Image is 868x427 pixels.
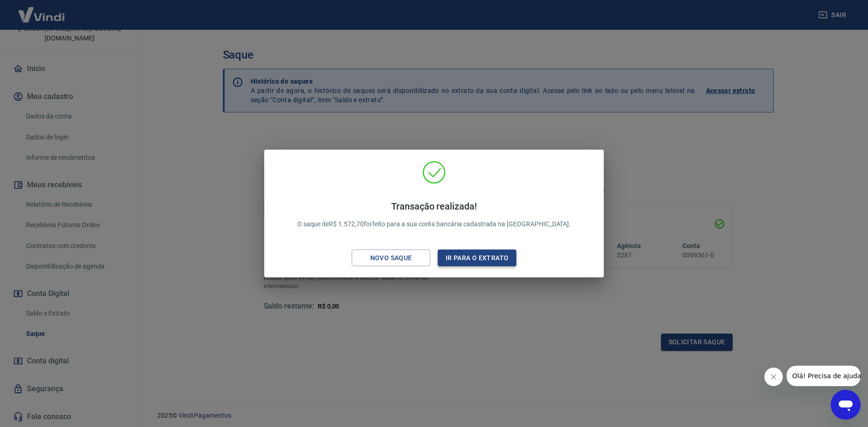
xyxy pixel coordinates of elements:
[297,201,571,229] p: O saque de R$ 1.572,70 foi feito para a sua conta bancária cadastrada na [GEOGRAPHIC_DATA].
[831,390,861,420] iframe: Botão para abrir a janela de mensagens
[352,250,430,267] button: Novo saque
[359,252,423,264] div: Novo saque
[438,250,516,267] button: Ir para o extrato
[6,7,78,14] span: Olá! Precisa de ajuda?
[297,201,571,212] h4: Transação realizada!
[787,366,861,386] iframe: Mensagem da empresa
[764,368,783,386] iframe: Fechar mensagem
